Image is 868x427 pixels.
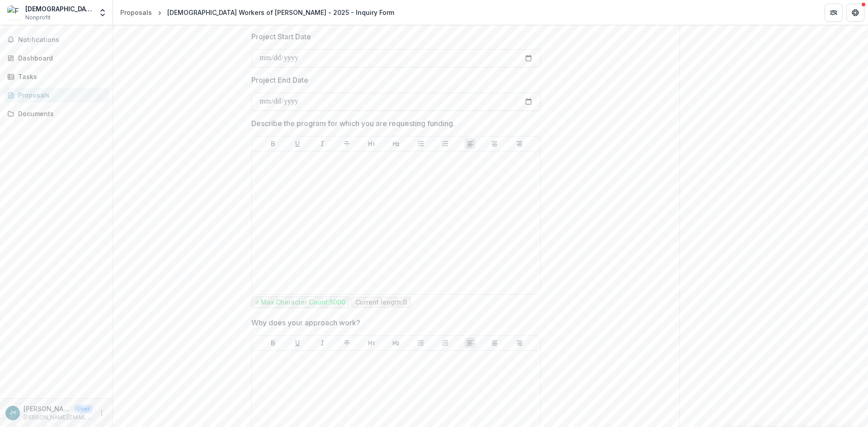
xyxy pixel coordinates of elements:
button: Bullet List [415,138,426,149]
button: Heading 1 [366,338,377,348]
button: Align Left [465,138,476,149]
div: Dashboard [18,53,102,63]
p: Why does your approach work? [251,317,360,328]
p: Project End Date [251,75,308,85]
button: Heading 1 [366,138,377,149]
a: Dashboard [4,51,109,66]
div: [DEMOGRAPHIC_DATA] Workers of [PERSON_NAME] - 2025 - Inquiry Form [167,8,394,17]
p: Describe the program for which you are requesting funding. [251,118,455,129]
button: More [96,408,107,418]
p: [PERSON_NAME] <[PERSON_NAME][EMAIL_ADDRESS][PERSON_NAME][DOMAIN_NAME]> [24,404,71,413]
a: Documents [4,106,109,121]
img: Franciscan Workers of Junipero Serra [7,5,22,20]
p: Project Start Date [251,31,311,42]
button: Align Center [489,138,500,149]
button: Underline [292,138,303,149]
button: Heading 2 [391,338,401,348]
button: Partners [825,4,843,22]
p: User [74,405,93,413]
button: Italicize [317,138,328,149]
div: Jill Allen <jill.allen@dorothysplace.org> [9,410,16,416]
a: Proposals [4,88,109,103]
a: Proposals [117,6,156,19]
button: Open entity switcher [96,4,109,22]
button: Ordered List [440,138,451,149]
button: Strike [341,338,352,348]
button: Bold [268,338,278,348]
div: Proposals [120,8,152,17]
div: Documents [18,109,102,118]
button: Notifications [4,33,109,47]
button: Bullet List [415,338,426,348]
button: Italicize [317,338,328,348]
nav: breadcrumb [117,6,398,19]
button: Align Right [514,338,525,348]
div: [DEMOGRAPHIC_DATA] Workers of [PERSON_NAME] [25,4,93,14]
button: Bold [268,138,278,149]
div: Tasks [18,72,102,81]
button: Align Right [514,138,525,149]
button: Ordered List [440,338,451,348]
a: Tasks [4,69,109,84]
p: Current length: 0 [355,299,407,306]
button: Align Center [489,338,500,348]
p: [PERSON_NAME][EMAIL_ADDRESS][PERSON_NAME][DOMAIN_NAME] [24,413,93,422]
div: Proposals [18,90,102,100]
button: Underline [292,338,303,348]
span: Notifications [18,36,105,44]
button: Heading 2 [391,138,401,149]
span: Nonprofit [25,14,51,22]
p: Max Character Count: 5000 [261,299,345,306]
button: Get Help [846,4,864,22]
button: Align Left [465,338,476,348]
button: Strike [341,138,352,149]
